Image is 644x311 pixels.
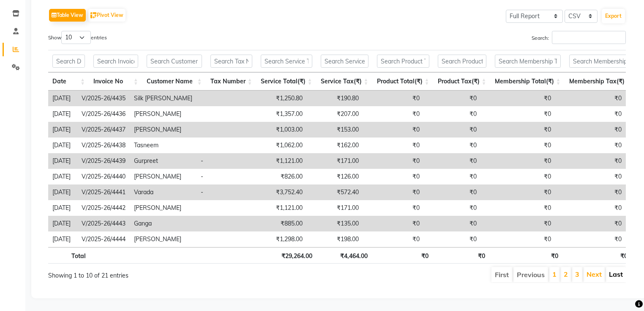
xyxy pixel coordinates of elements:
[555,91,626,106] td: ₹0
[363,122,424,138] td: ₹0
[90,12,97,19] img: pivot.png
[424,153,481,169] td: ₹0
[307,138,363,153] td: ₹162.00
[555,138,626,153] td: ₹0
[130,153,196,169] td: Gurpreet
[575,270,579,278] a: 3
[564,270,568,278] a: 2
[48,266,281,280] div: Showing 1 to 10 of 21 entries
[489,247,562,264] th: ₹0
[363,138,424,153] td: ₹0
[481,231,555,247] td: ₹0
[555,200,626,216] td: ₹0
[434,72,491,91] th: Product Tax(₹): activate to sort column ascending
[481,106,555,122] td: ₹0
[424,184,481,200] td: ₹0
[552,270,557,278] a: 1
[89,72,142,91] th: Invoice No: activate to sort column ascending
[307,106,363,122] td: ₹207.00
[565,72,636,91] th: Membership Tax(₹): activate to sort column ascending
[196,169,247,184] td: -
[48,153,77,169] td: [DATE]
[317,72,373,91] th: Service Tax(₹): activate to sort column ascending
[555,216,626,231] td: ₹0
[363,231,424,247] td: ₹0
[424,200,481,216] td: ₹0
[317,247,372,264] th: ₹4,464.00
[196,184,247,200] td: -
[307,91,363,106] td: ₹190.80
[555,122,626,138] td: ₹0
[481,200,555,216] td: ₹0
[247,153,307,169] td: ₹1,121.00
[48,122,77,138] td: [DATE]
[142,72,206,91] th: Customer Name: activate to sort column ascending
[77,184,130,200] td: V/2025-26/4441
[555,169,626,184] td: ₹0
[372,247,433,264] th: ₹0
[77,153,130,169] td: V/2025-26/4439
[363,106,424,122] td: ₹0
[247,122,307,138] td: ₹1,003.00
[321,55,368,68] input: Search Service Tax(₹)
[147,55,202,68] input: Search Customer Name
[562,247,632,264] th: ₹0
[307,216,363,231] td: ₹135.00
[307,200,363,216] td: ₹171.00
[88,9,126,22] button: Pivot View
[424,106,481,122] td: ₹0
[433,247,489,264] th: ₹0
[206,72,257,91] th: Tax Number: activate to sort column ascending
[48,247,90,264] th: Total
[363,216,424,231] td: ₹0
[93,55,138,68] input: Search Invoice No
[307,153,363,169] td: ₹171.00
[130,106,196,122] td: [PERSON_NAME]
[377,55,429,68] input: Search Product Total(₹)
[481,153,555,169] td: ₹0
[555,231,626,247] td: ₹0
[424,216,481,231] td: ₹0
[77,200,130,216] td: V/2025-26/4442
[261,55,312,68] input: Search Service Total(₹)
[587,270,602,278] a: Next
[77,106,130,122] td: V/2025-26/4436
[77,231,130,247] td: V/2025-26/4444
[363,184,424,200] td: ₹0
[247,169,307,184] td: ₹826.00
[481,138,555,153] td: ₹0
[481,169,555,184] td: ₹0
[48,169,77,184] td: [DATE]
[555,184,626,200] td: ₹0
[247,200,307,216] td: ₹1,121.00
[130,138,196,153] td: Tasneem
[130,200,196,216] td: [PERSON_NAME]
[48,216,77,231] td: [DATE]
[48,184,77,200] td: [DATE]
[424,138,481,153] td: ₹0
[48,72,89,91] th: Date: activate to sort column ascending
[481,216,555,231] td: ₹0
[77,216,130,231] td: V/2025-26/4443
[363,153,424,169] td: ₹0
[77,138,130,153] td: V/2025-26/4438
[77,122,130,138] td: V/2025-26/4437
[424,122,481,138] td: ₹0
[49,9,86,22] button: Table View
[130,169,196,184] td: [PERSON_NAME]
[424,91,481,106] td: ₹0
[247,91,307,106] td: ₹1,250.80
[130,231,196,247] td: [PERSON_NAME]
[555,153,626,169] td: ₹0
[552,31,626,44] input: Search:
[130,122,196,138] td: [PERSON_NAME]
[307,184,363,200] td: ₹572.40
[481,122,555,138] td: ₹0
[257,72,317,91] th: Service Total(₹): activate to sort column ascending
[130,216,196,231] td: Ganga
[307,231,363,247] td: ₹198.00
[602,9,625,23] button: Export
[247,231,307,247] td: ₹1,298.00
[307,122,363,138] td: ₹153.00
[363,200,424,216] td: ₹0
